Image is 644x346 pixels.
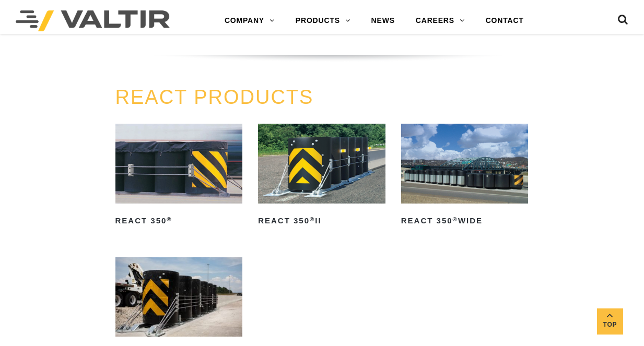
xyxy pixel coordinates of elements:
a: REACT 350®Wide [401,124,529,229]
a: COMPANY [214,10,285,31]
a: PRODUCTS [285,10,361,31]
a: NEWS [361,10,405,31]
h2: REACT 350 Wide [401,213,529,230]
a: Top [597,308,623,335]
a: CONTACT [475,10,534,31]
img: Valtir [16,10,170,31]
a: CAREERS [405,10,475,31]
h2: REACT 350 II [258,213,385,230]
span: Top [597,319,623,331]
a: REACT 350®II [258,124,385,229]
sup: ® [310,216,315,222]
a: REACT PRODUCTS [115,86,314,108]
a: REACT 350® [115,124,243,229]
h2: REACT 350 [115,213,243,230]
sup: ® [453,216,458,222]
sup: ® [167,216,172,222]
